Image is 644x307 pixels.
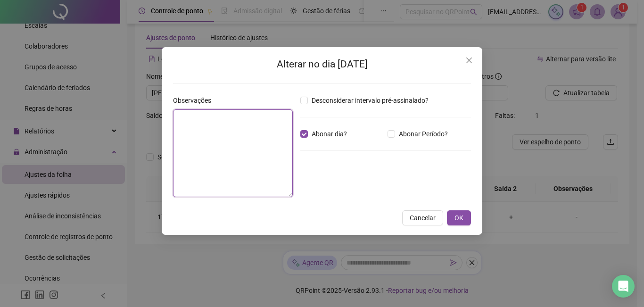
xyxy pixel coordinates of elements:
span: close [465,57,473,64]
div: Open Intercom Messenger [612,275,635,298]
button: Close [462,53,477,68]
button: Cancelar [402,210,443,225]
span: OK [454,213,463,223]
button: OK [447,210,471,225]
h2: Alterar no dia [DATE] [173,57,471,72]
span: Cancelar [410,213,436,223]
span: Abonar Período? [395,129,452,139]
label: Observações [173,95,217,106]
span: Abonar dia? [308,129,351,139]
span: Desconsiderar intervalo pré-assinalado? [308,95,432,106]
